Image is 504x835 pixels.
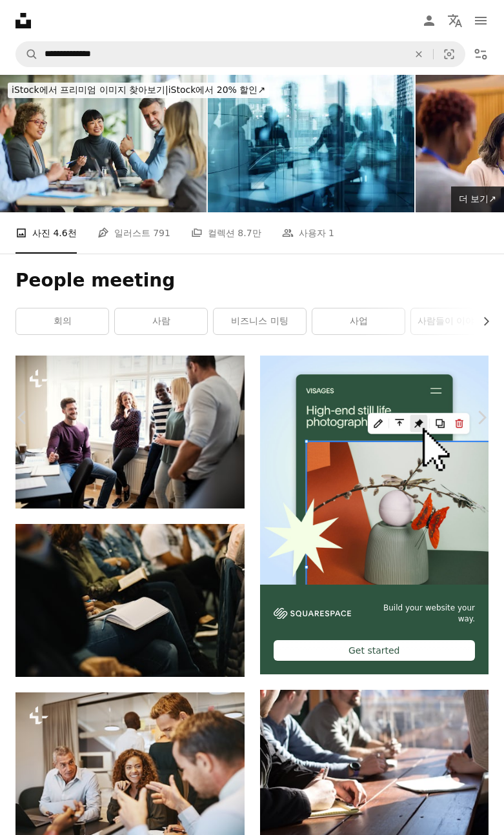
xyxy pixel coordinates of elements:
[15,13,31,28] a: 홈 — Unsplash
[15,594,245,606] a: 책을 읽는 여자
[97,212,170,254] a: 일러스트 791
[468,8,494,34] button: 메뉴
[274,640,476,661] div: Get started
[15,41,465,67] form: 사이트 전체에서 이미지 찾기
[115,308,207,334] a: 사람
[260,356,489,585] img: file-1723602894256-972c108553a7image
[15,762,245,774] a: 사무실 회의실의 테이블에 둘러앉아 회의하는 동안 함께 이야기하는 다양한 미소 짓는 사업가 그룹
[416,8,442,34] a: 로그인 / 가입
[16,42,38,66] button: Unsplash 검색
[15,356,245,508] img: 다양한 젊은 디자이너들이 회의실 회의 후 사무실에서 함께 이야기하는 미소 짓는 그룹
[282,212,334,254] a: 사용자 1
[459,356,504,479] a: 다음
[16,308,108,334] a: 회의
[15,426,245,438] a: 다양한 젊은 디자이너들이 회의실 회의 후 사무실에서 함께 이야기하는 미소 짓는 그룹
[12,85,168,95] span: iStock에서 프리미엄 이미지 찾아보기 |
[328,226,334,240] span: 1
[459,194,496,204] span: 더 보기 ↗
[367,603,476,625] span: Build your website your way.
[12,85,265,95] span: iStock에서 20% 할인 ↗
[274,608,351,619] img: file-1606177908946-d1eed1cbe4f5image
[434,42,465,66] button: 시각적 검색
[15,269,489,292] h1: People meeting
[312,308,405,334] a: 사업
[260,356,489,674] a: Build your website your way.Get started
[191,212,261,254] a: 컬렉션 8.7만
[474,308,489,334] button: 목록을 오른쪽으로 스크롤
[153,226,170,240] span: 791
[451,186,504,212] a: 더 보기↗
[260,760,489,772] a: 낮에 펜을 들고 테이블 앞 의자에 앉아있는 사람들
[15,524,245,677] img: 책을 읽는 여자
[214,308,306,334] a: 비즈니스 미팅
[208,75,414,212] img: Reflection Of People On Glass Window
[237,226,261,240] span: 8.7만
[442,8,468,34] button: 언어
[468,41,494,67] button: 필터
[405,42,433,66] button: 삭제
[411,308,503,334] a: 사람들이 이야기하는 것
